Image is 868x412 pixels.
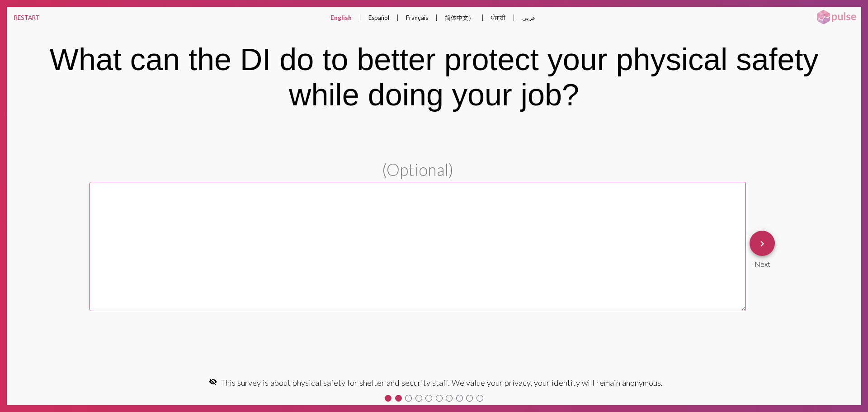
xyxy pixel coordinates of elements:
[814,9,859,25] img: pulsehorizontalsmall.png
[19,42,849,112] div: What can the DI do to better protect your physical safety while doing your job?
[221,378,663,388] span: This survey is about physical safety for shelter and security staff. We value your privacy, your ...
[484,7,513,29] button: ਪੰਜਾਬੀ
[323,7,359,28] button: English
[209,378,217,386] mat-icon: visibility_off
[750,256,775,268] div: Next
[757,238,768,249] mat-icon: keyboard_arrow_right
[7,7,47,28] button: RESTART
[382,160,453,180] span: (Optional)
[515,7,543,28] button: عربي
[361,7,396,28] button: Español
[399,7,435,28] button: Français
[438,7,481,29] button: 简体中文）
